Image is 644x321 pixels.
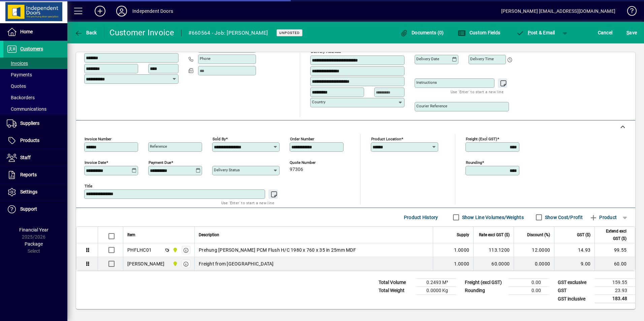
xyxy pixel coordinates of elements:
[516,30,555,35] span: ost & Email
[594,257,635,271] td: 60.00
[132,6,173,16] div: Independent Doors
[171,246,179,254] span: Timaru
[199,260,274,267] span: Freight from [GEOGRAPHIC_DATA]
[312,100,325,104] mat-label: Country
[589,212,617,223] span: Product
[622,1,636,23] a: Knowledge Base
[127,231,135,239] span: Item
[200,56,211,61] mat-label: Phone
[513,27,558,39] button: Post & Email
[199,247,356,253] span: Prehung [PERSON_NAME] PCM Flush H/C 1980 x 760 x 35 in 25mm MDF
[461,287,509,295] td: Rounding
[461,279,509,287] td: Freight (excl GST)
[3,103,67,115] a: Communications
[595,295,635,303] td: 183.48
[416,279,456,287] td: 0.2493 M³
[3,80,67,92] a: Quotes
[509,287,549,295] td: 0.00
[127,247,152,253] div: PHFLHC01
[20,155,31,160] span: Staff
[214,168,240,172] mat-label: Delivery status
[454,247,470,253] span: 1.0000
[171,260,179,267] span: Timaru
[461,214,524,221] label: Show Line Volumes/Weights
[554,257,594,271] td: 9.00
[544,214,583,221] label: Show Cost/Profit
[20,120,39,126] span: Suppliers
[150,144,167,149] mat-label: Reference
[596,27,614,39] button: Cancel
[20,46,43,51] span: Customers
[466,137,497,141] mat-label: Freight (excl GST)
[478,260,510,267] div: 60.0000
[74,30,97,35] span: Back
[213,137,226,141] mat-label: Sold by
[385,44,395,55] a: View on map
[7,83,26,89] span: Quotes
[149,160,171,165] mat-label: Payment due
[594,243,635,257] td: 99.55
[3,58,67,69] a: Invoices
[3,92,67,103] a: Backorders
[221,199,274,207] mat-hint: Use 'Enter' to start a new line
[20,29,33,34] span: Home
[470,57,494,61] mat-label: Delivery time
[375,287,416,295] td: Total Weight
[451,88,504,96] mat-hint: Use 'Enter' to start a new line
[595,287,635,295] td: 23.93
[554,279,595,287] td: GST exclusive
[416,57,439,61] mat-label: Delivery date
[85,160,106,165] mat-label: Invoice date
[416,287,456,295] td: 0.0000 Kg
[3,24,67,40] a: Home
[7,72,32,77] span: Payments
[404,212,438,223] span: Product History
[514,243,554,257] td: 12.0000
[7,61,28,66] span: Invoices
[586,211,620,223] button: Product
[19,227,49,233] span: Financial Year
[20,172,37,177] span: Reports
[85,184,92,188] mat-label: Title
[3,149,67,166] a: Staff
[466,160,482,165] mat-label: Rounding
[398,27,446,39] button: Documents (0)
[458,30,500,35] span: Custom Fields
[599,227,626,242] span: Extend excl GST ($)
[375,279,416,287] td: Total Volume
[20,189,37,194] span: Settings
[85,137,111,141] mat-label: Invoice number
[67,27,104,39] app-page-header-button: Back
[3,201,67,218] a: Support
[416,104,447,108] mat-label: Courier Reference
[626,27,637,38] span: ave
[401,211,441,223] button: Product History
[528,30,531,35] span: P
[188,28,268,38] div: #660564 - Job: [PERSON_NAME]
[371,137,401,141] mat-label: Product location
[595,279,635,287] td: 159.55
[290,160,330,165] span: Quote number
[554,243,594,257] td: 14.93
[400,30,444,35] span: Documents (0)
[416,80,437,85] mat-label: Instructions
[25,241,43,247] span: Package
[7,95,35,100] span: Backorders
[3,115,67,132] a: Suppliers
[279,31,300,35] span: Unposted
[290,137,314,141] mat-label: Order number
[554,295,595,303] td: GST inclusive
[111,5,132,17] button: Profile
[3,184,67,201] a: Settings
[3,69,67,80] a: Payments
[598,27,613,38] span: Cancel
[3,132,67,149] a: Products
[457,231,469,239] span: Supply
[127,260,164,267] div: [PERSON_NAME]
[478,247,510,253] div: 113.1200
[577,231,590,239] span: GST ($)
[89,5,111,17] button: Add
[454,260,470,267] span: 1.0000
[73,27,99,39] button: Back
[199,231,219,239] span: Description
